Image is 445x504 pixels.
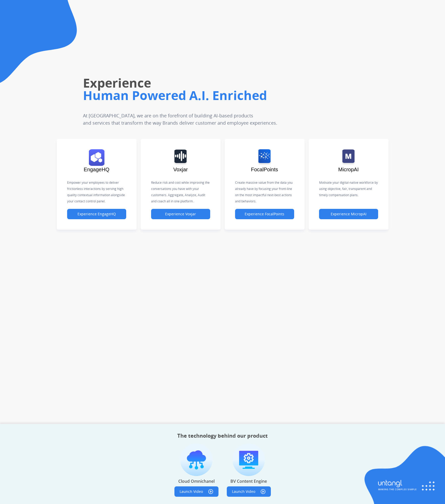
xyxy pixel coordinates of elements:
p: Launch Video [180,489,203,494]
p: Empower your employees to deliver frictionless interactions by serving high quality contextual in... [67,180,126,204]
img: logo [174,149,187,166]
span: MicropAI [338,167,359,172]
img: play [208,489,213,494]
img: logo [258,149,271,166]
span: EngageHQ [84,167,109,172]
p: Cloud Omnichanel [178,478,215,484]
p: BV Content Engine [230,478,267,484]
p: Create massive value from the data you already have by focusing your front-line on the most impac... [235,180,294,204]
p: Motivate your digital-native workforce by using objective, fair, transparent and timely compensat... [319,180,378,198]
button: Launch Video [174,486,218,497]
p: Launch Video [232,489,255,494]
a: Experience FocalPoints [235,212,294,216]
p: Reduce risk and cost while improving the conversations you have with your customers. Aggregate, A... [151,180,210,204]
button: Experience Voxjar [151,209,210,219]
button: Experience FocalPoints [235,209,294,219]
a: Experience Voxjar [151,212,210,216]
a: Experience MicropAI [319,212,378,216]
span: Voxjar [173,167,188,172]
img: blob-right.png [362,445,445,504]
h2: The technology behind our product [177,432,268,439]
img: logo [342,149,355,166]
img: logo [89,149,104,166]
p: At [GEOGRAPHIC_DATA], we are on the forefront of building AI-based products and services that tra... [83,112,283,126]
a: Experience EngageHQ [67,212,126,216]
button: Experience MicropAI [319,209,378,219]
img: play [260,489,266,494]
h1: Human Powered A.I. Enriched [83,87,316,104]
button: Launch Video [227,486,271,497]
img: imagen [232,444,265,476]
button: Experience EngageHQ [67,209,126,219]
span: FocalPoints [251,167,278,172]
img: imagen [180,444,213,476]
h1: Experience [83,75,316,91]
